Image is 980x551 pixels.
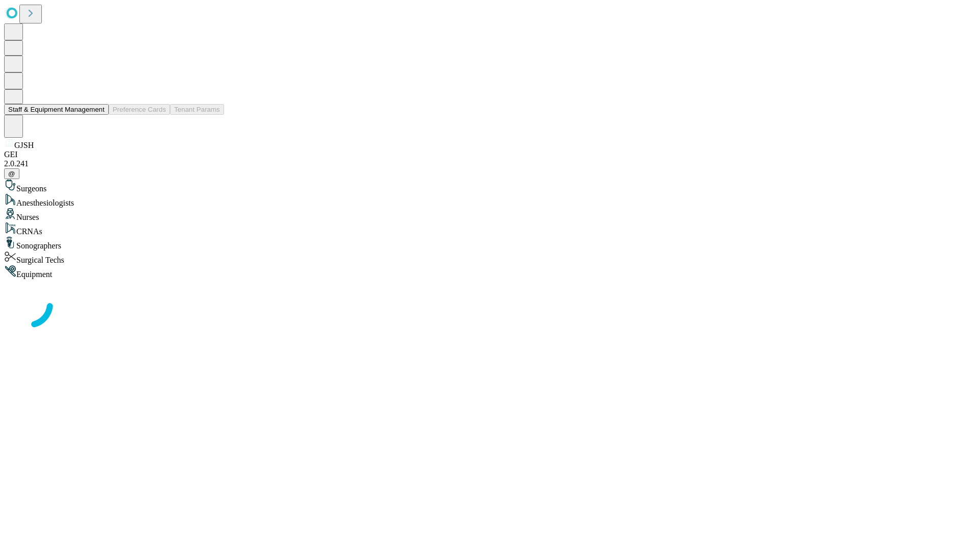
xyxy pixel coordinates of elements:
[4,150,976,159] div: GEI
[4,104,109,115] button: Staff & Equipment Management
[4,265,976,279] div: Equipment
[4,168,19,179] button: @
[109,104,170,115] button: Preference Cards
[4,222,976,236] div: CRNAs
[14,141,34,149] span: GJSH
[170,104,224,115] button: Tenant Params
[4,159,976,168] div: 2.0.241
[4,179,976,193] div: Surgeons
[4,208,976,222] div: Nurses
[8,170,15,178] span: @
[4,236,976,251] div: Sonographers
[4,193,976,208] div: Anesthesiologists
[4,251,976,265] div: Surgical Techs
